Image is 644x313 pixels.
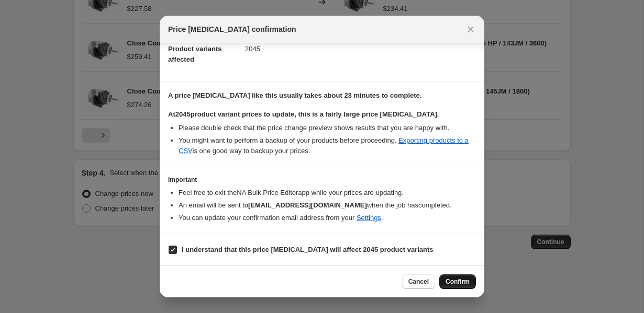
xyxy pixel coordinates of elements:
b: [EMAIL_ADDRESS][DOMAIN_NAME] [248,201,367,209]
li: You might want to perform a backup of your products before proceeding. is one good way to backup ... [179,135,476,156]
b: A price [MEDICAL_DATA] like this usually takes about 23 minutes to complete. [168,91,421,99]
li: You can update your confirmation email address from your . [179,213,476,223]
span: Product variants affected [168,45,222,63]
b: At 2045 product variant prices to update, this is a fairly large price [MEDICAL_DATA]. [168,110,439,118]
li: Please double check that the price change preview shows results that you are happy with. [179,123,476,133]
span: Confirm [446,277,470,286]
b: I understand that this price [MEDICAL_DATA] will affect 2045 product variants [182,246,434,253]
li: Feel free to exit the NA Bulk Price Editor app while your prices are updating. [179,188,476,198]
button: Close [463,22,478,37]
span: Price [MEDICAL_DATA] confirmation [168,24,296,34]
li: An email will be sent to when the job has completed . [179,200,476,211]
button: Confirm [439,274,476,289]
a: Exporting products to a CSV [179,136,469,155]
dd: 2045 [245,35,476,63]
h3: Important [168,176,476,184]
a: Settings [357,214,381,222]
span: Cancel [408,277,429,286]
button: Cancel [402,274,435,289]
